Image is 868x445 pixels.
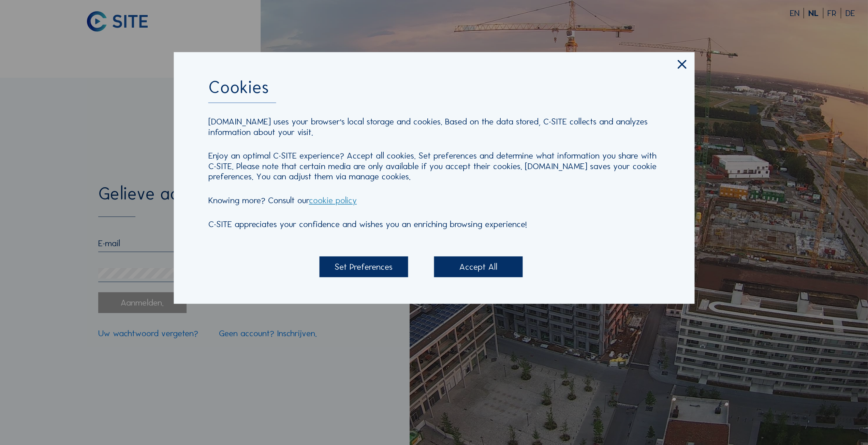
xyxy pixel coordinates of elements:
[208,151,660,182] p: Enjoy an optimal C-SITE experience? Accept all cookies. Set preferences and determine what inform...
[208,195,660,206] p: Knowing more? Consult our
[208,219,660,230] p: C-SITE appreciates your confidence and wishes you an enriching browsing experience!
[208,117,660,137] p: [DOMAIN_NAME] uses your browser's local storage and cookies. Based on the data stored, C-SITE col...
[309,195,357,206] a: cookie policy
[208,79,660,103] div: Cookies
[320,256,408,277] div: Set Preferences
[434,256,523,277] div: Accept All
